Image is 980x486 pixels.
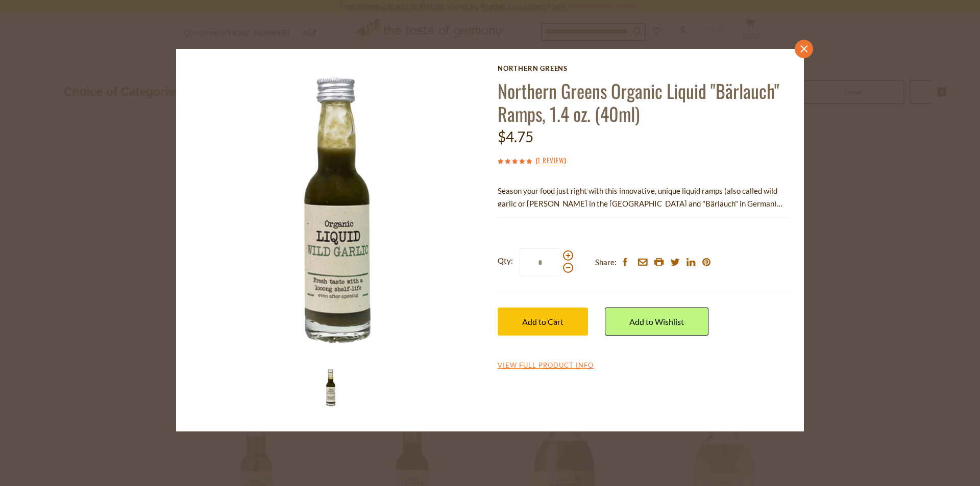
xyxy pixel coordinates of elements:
span: $4.75 [498,128,533,145]
a: Add to Wishlist [605,308,708,336]
a: Northern Greens Organic Liquid "Bärlauch" Ramps, 1.4 oz. (40ml) [498,77,779,127]
a: 1 Review [537,155,564,166]
a: View Full Product Info [498,361,594,370]
input: Qty: [520,248,561,276]
strong: Qty: [498,254,513,267]
p: Season your food just right with this innovative, unique liquid ramps (also called wild garlic or... [498,185,789,210]
span: Add to Cart [522,317,563,326]
img: Northern Greens Organic Liquid Wild Garlic Bottle [310,367,351,408]
button: Add to Cart [498,308,588,336]
img: Northern Greens Organic Liquid Wild Garlic Bottle [191,64,483,355]
a: Northern Greens [498,64,789,72]
span: Share: [595,256,617,269]
span: ( ) [535,155,566,165]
